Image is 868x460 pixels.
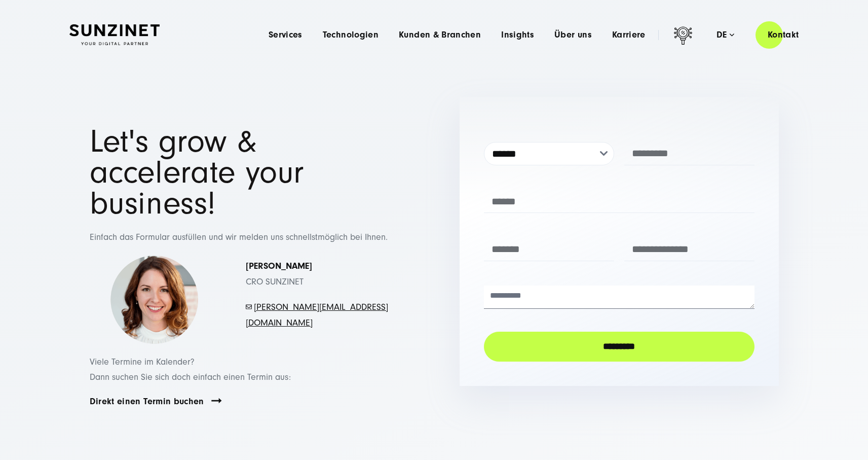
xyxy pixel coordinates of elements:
strong: [PERSON_NAME] [246,261,312,271]
a: Kontakt [756,20,811,49]
a: Insights [501,30,534,40]
a: Direkt einen Termin buchen [90,396,204,407]
span: Let's grow & accelerate your business! [90,123,305,222]
img: Simona-kontakt-page-picture [110,256,199,344]
a: Über uns [554,30,592,40]
a: [PERSON_NAME][EMAIL_ADDRESS][DOMAIN_NAME] [246,302,388,328]
span: Viele Termine im Kalender? Dann suchen Sie sich doch einfach einen Termin aus: [90,357,291,383]
div: de [716,30,734,40]
a: Services [269,30,303,40]
span: Einfach das Formular ausfüllen und wir melden uns schnellstmöglich bei Ihnen. [90,232,388,242]
span: - [252,302,254,312]
a: Karriere [612,30,646,40]
a: Technologien [323,30,379,40]
img: SUNZINET Full Service Digital Agentur [69,24,160,46]
p: CRO SUNZINET [246,259,389,290]
a: Kunden & Branchen [399,30,481,40]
